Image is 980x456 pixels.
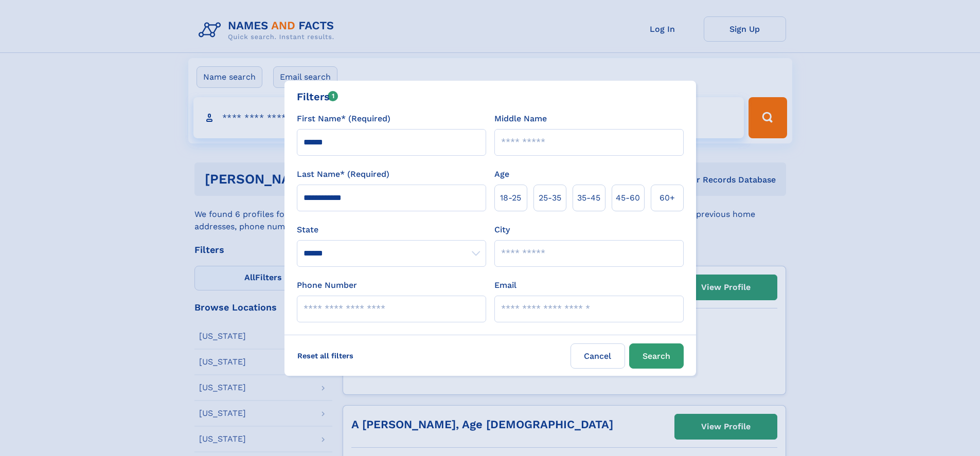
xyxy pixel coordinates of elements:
[297,279,357,291] label: Phone Number
[494,279,516,291] label: Email
[500,192,521,204] span: 18‑25
[297,224,486,236] label: State
[571,343,625,369] label: Cancel
[539,192,561,204] span: 25‑35
[660,192,675,204] span: 60+
[297,89,338,104] div: Filters
[297,113,390,125] label: First Name* (Required)
[629,343,684,369] button: Search
[494,168,509,180] label: Age
[494,224,510,236] label: City
[577,192,600,204] span: 35‑45
[297,168,389,180] label: Last Name* (Required)
[494,113,547,125] label: Middle Name
[291,343,360,368] label: Reset all filters
[616,192,640,204] span: 45‑60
